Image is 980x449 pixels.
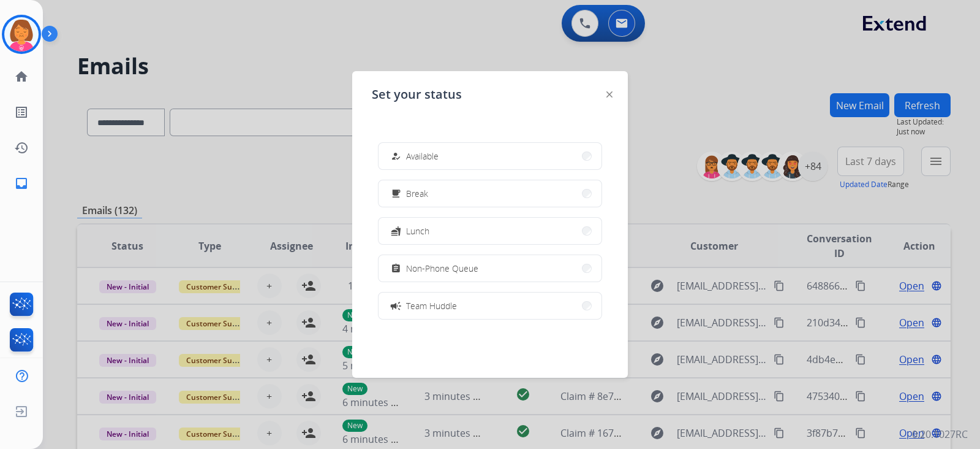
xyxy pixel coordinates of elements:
[391,263,401,274] mat-icon: assignment
[14,140,29,155] mat-icon: history
[14,105,29,120] mat-icon: list_alt
[379,143,601,169] button: Available
[406,187,428,200] span: Break
[391,151,401,161] mat-icon: how_to_reg
[406,150,439,163] span: Available
[372,86,462,103] span: Set your status
[390,299,402,312] mat-icon: campaign
[379,180,601,207] button: Break
[14,69,29,84] mat-icon: home
[379,255,601,282] button: Non-Phone Queue
[4,17,39,52] img: avatar
[406,262,478,275] span: Non-Phone Queue
[406,224,429,237] span: Lunch
[406,299,457,312] span: Team Huddle
[379,293,601,319] button: Team Huddle
[606,91,612,98] img: close-button
[912,427,968,442] p: 0.20.1027RC
[391,226,401,236] mat-icon: fastfood
[14,176,29,191] mat-icon: inbox
[391,188,401,199] mat-icon: free_breakfast
[379,218,601,244] button: Lunch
